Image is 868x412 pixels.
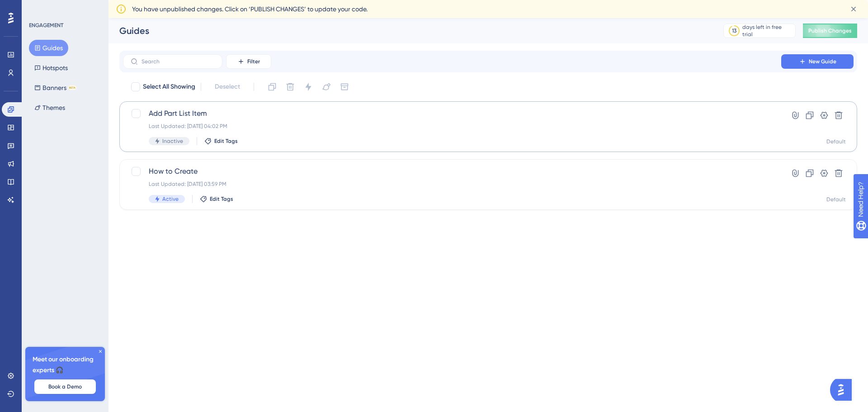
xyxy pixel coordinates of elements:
div: days left in free trial [742,24,793,38]
span: Deselect [215,81,240,92]
input: Search [142,58,215,65]
button: New Guide [781,54,854,69]
button: Book a Demo [34,379,96,394]
div: Default [826,196,846,203]
span: How to Create [149,166,755,177]
div: Default [826,138,846,145]
span: Publish Changes [808,27,852,34]
div: BETA [68,85,76,90]
button: Edit Tags [200,195,233,203]
span: Active [162,195,179,203]
span: Need Help? [21,2,57,13]
span: Book a Demo [48,383,82,390]
div: Last Updated: [DATE] 03:59 PM [149,180,755,188]
span: Meet our onboarding experts 🎧 [33,354,98,376]
button: Filter [226,54,271,69]
button: BannersBETA [29,80,82,96]
span: New Guide [809,58,836,65]
span: Select All Showing [143,81,195,92]
button: Themes [29,99,71,116]
span: Filter [247,58,260,65]
div: Last Updated: [DATE] 04:02 PM [149,123,755,130]
div: Guides [119,24,701,37]
button: Hotspots [29,60,73,76]
span: Add Part List Item [149,108,755,119]
span: Edit Tags [210,195,233,203]
div: ENGAGEMENT [29,22,63,29]
button: Deselect [207,79,248,95]
button: Guides [29,40,68,56]
iframe: UserGuiding AI Assistant Launcher [830,376,857,403]
span: Inactive [162,137,183,145]
span: Edit Tags [214,137,238,145]
button: Publish Changes [803,24,857,38]
div: 13 [732,27,736,34]
span: You have unpublished changes. Click on ‘PUBLISH CHANGES’ to update your code. [132,4,368,14]
button: Edit Tags [204,137,238,145]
